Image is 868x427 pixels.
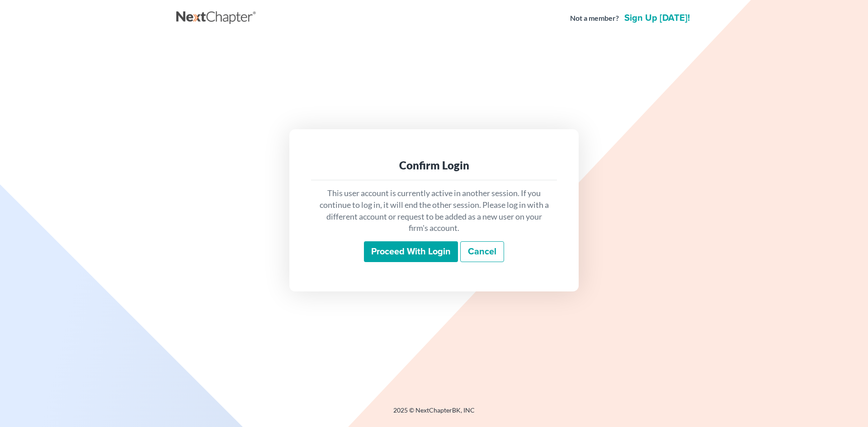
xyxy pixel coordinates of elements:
strong: Not a member? [570,13,619,23]
input: Proceed with login [364,241,458,262]
a: Sign up [DATE]! [623,14,692,23]
p: This user account is currently active in another session. If you continue to log in, it will end ... [318,188,550,234]
div: Confirm Login [318,158,550,173]
div: 2025 © NextChapterBK, INC [176,406,692,422]
a: Cancel [460,241,504,262]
